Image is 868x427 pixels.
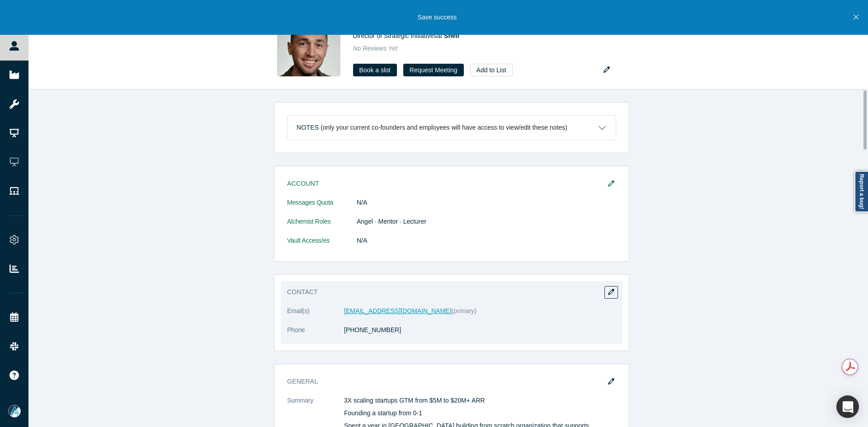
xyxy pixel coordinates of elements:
h3: Contact [287,287,604,297]
img: Roy Weinstock's Profile Image [277,13,340,76]
dd: Angel · Mentor · Lecturer [357,217,616,226]
dt: Phone [287,325,344,344]
h3: Account [287,179,604,188]
span: Director of Strategic Initiatives at [353,32,460,39]
dt: Messages Quota [287,198,357,217]
p: Save success [418,13,457,22]
button: Add to List [470,64,513,76]
a: [EMAIL_ADDRESS][DOMAIN_NAME] [344,307,451,314]
dt: Alchemist Roles [287,217,357,236]
dt: Email(s) [287,306,344,325]
h3: Notes [297,123,319,132]
h3: General [287,377,604,386]
button: Request Meeting [403,64,464,76]
a: Report a bug! [854,171,868,212]
a: [PHONE_NUMBER] [344,326,401,333]
img: Mia Scott's Account [8,405,21,418]
p: (only your current co-founders and employees will have access to view/edit these notes) [321,124,567,131]
dd: N/A [357,236,616,245]
a: Shelf [444,32,459,39]
dd: N/A [357,198,616,207]
span: (primary) [451,307,476,314]
span: No Reviews Yet [353,45,398,52]
button: Notes (only your current co-founders and employees will have access to view/edit these notes) [288,116,616,140]
a: Book a slot [353,64,397,76]
dt: Vault Access/es [287,236,357,255]
p: Founding a startup from 0-1 [344,408,616,418]
p: 3X scaling startups GTM from $5M to $20M+ ARR [344,396,616,405]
